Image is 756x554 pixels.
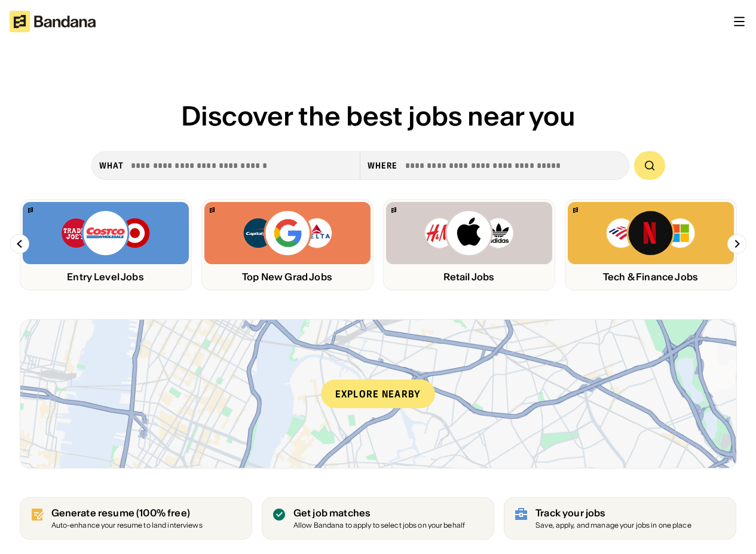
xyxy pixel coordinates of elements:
[99,160,124,171] div: what
[383,199,555,290] a: Bandana logoH&M, Apply, Adidas logosRetail Jobs
[727,234,746,253] img: Right Arrow
[535,522,691,529] div: Save, apply, and manage your jobs in one place
[535,507,691,519] div: Track your jobs
[391,207,396,213] img: Bandana logo
[242,209,333,257] img: Capital One, Google, Delta logos
[573,207,578,213] img: Bandana logo
[10,234,29,253] img: Left Arrow
[293,507,465,519] div: Get job matches
[20,497,252,540] a: Generate resume (100% free)Auto-enhance your resume to land interviews
[368,160,398,171] div: Where
[51,507,203,519] div: Generate resume
[136,507,190,519] span: (100% free)
[565,199,737,290] a: Bandana logoBank of America, Netflix, Microsoft logosTech & Finance Jobs
[386,271,552,283] div: Retail Jobs
[504,497,736,540] a: Track your jobs Save, apply, and manage your jobs in one place
[51,522,203,529] div: Auto-enhance your resume to land interviews
[201,199,374,290] a: Bandana logoCapital One, Google, Delta logosTop New Grad Jobs
[181,99,576,133] span: Discover the best jobs near you
[568,271,734,283] div: Tech & Finance Jobs
[605,209,696,257] img: Bank of America, Netflix, Microsoft logos
[293,522,465,529] div: Allow Bandana to apply to select jobs on your behalf
[20,199,192,290] a: Bandana logoTrader Joe’s, Costco, Target logosEntry Level Jobs
[262,497,494,540] a: Get job matches Allow Bandana to apply to select jobs on your behalf
[28,207,33,213] img: Bandana logo
[210,207,215,213] img: Bandana logo
[20,320,736,468] a: Explore nearby
[60,209,151,257] img: Trader Joe’s, Costco, Target logos
[321,379,436,408] div: Explore nearby
[424,209,515,257] img: H&M, Apply, Adidas logos
[204,271,371,283] div: Top New Grad Jobs
[10,11,96,32] img: Bandana logotype
[23,271,189,283] div: Entry Level Jobs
